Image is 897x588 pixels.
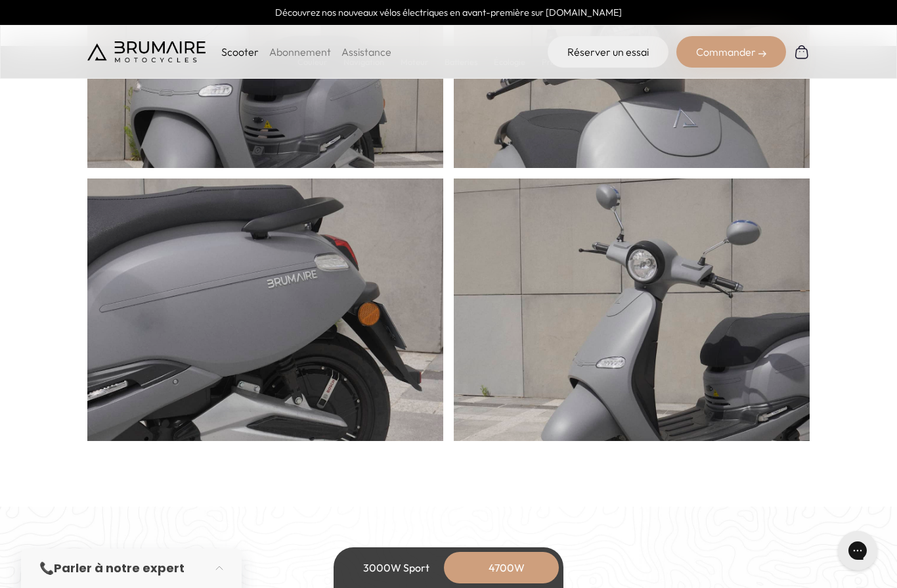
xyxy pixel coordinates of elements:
[676,36,786,68] div: Commander
[758,50,766,58] img: right-arrow-2.png
[454,552,559,583] div: 4700W
[341,45,391,58] a: Assistance
[343,552,448,583] div: 3000W Sport
[87,154,443,547] img: gris-2.jpeg
[794,44,810,60] img: Panier
[269,45,331,58] a: Abonnement
[221,44,259,60] p: Scooter
[548,36,668,68] a: Réserver un essai
[87,41,206,62] img: Brumaire Motocycles
[831,526,884,575] iframe: Gorgias live chat messenger
[454,154,810,547] img: gris-4.jpeg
